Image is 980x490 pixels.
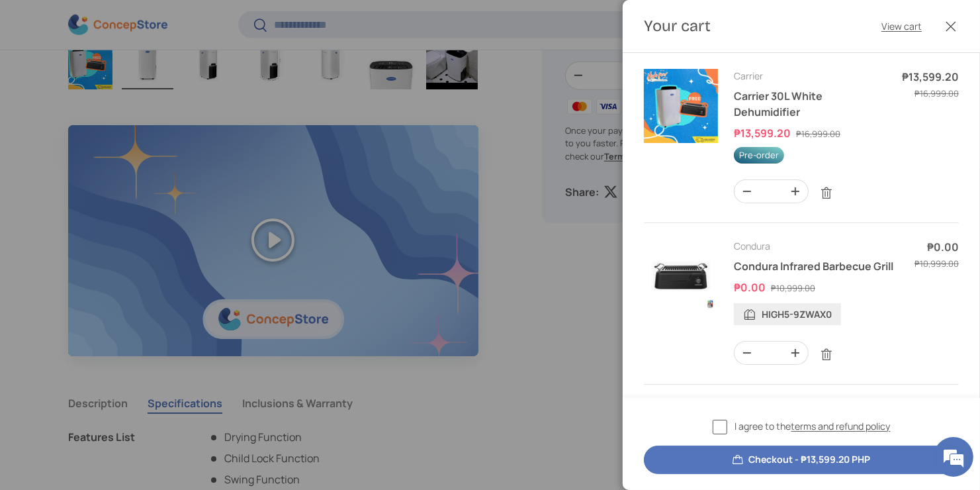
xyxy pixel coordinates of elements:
input: Quantity [760,342,783,364]
a: Remove [814,181,839,206]
ul: Discount [734,303,896,325]
s: ₱16,999.00 [796,128,840,140]
span: We're online! [77,156,183,289]
a: Remove [814,342,839,367]
h2: Your cart [644,16,711,36]
input: Quantity [760,180,783,203]
div: Chat with us now [69,74,222,91]
div: Carrier [734,69,886,83]
s: ₱10,999.00 [771,282,815,294]
s: ₱16,999.00 [914,87,959,99]
dd: ₱0.00 [912,239,959,255]
span: Pre-order [734,147,784,164]
s: ₱10,999.00 [914,258,959,269]
a: Condura Infrared Barbecue Grill [734,259,893,273]
a: View cart [881,19,922,33]
div: Condura [734,239,896,253]
div: HIGH5-9ZWAX0 [734,303,841,325]
a: terms and refund policy [791,420,891,432]
dd: ₱0.00 [734,280,769,295]
dd: ₱13,599.20 [902,69,959,85]
dd: ₱13,599.20 [734,126,794,140]
span: I agree to the [735,419,891,433]
textarea: Type your message and hit 'Enter' [7,339,252,385]
a: Carrier 30L White Dehumidifier [734,89,823,119]
button: Checkout - ₱13,599.20 PHP [644,446,959,474]
div: Minimize live chat window [217,7,249,38]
